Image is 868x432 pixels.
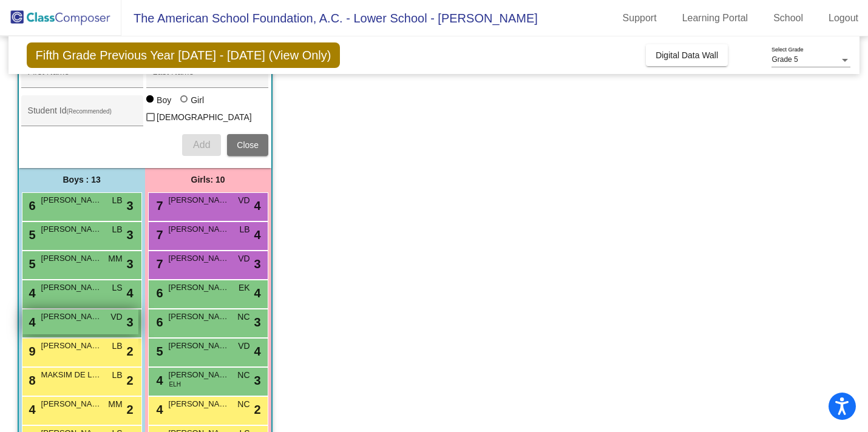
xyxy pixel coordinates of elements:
span: The American School Foundation, A.C. - Lower School - [PERSON_NAME] [121,8,538,28]
span: 4 [26,403,36,416]
span: 2 [126,342,133,360]
span: 2 [126,400,133,419]
div: Girls: 10 [145,168,271,192]
span: [DEMOGRAPHIC_DATA] [157,110,252,124]
span: [PERSON_NAME] [41,398,102,410]
span: [PERSON_NAME] [41,194,102,206]
span: 3 [254,371,260,390]
span: EK [239,282,250,294]
span: 7 [154,199,163,212]
a: School [764,8,813,28]
span: LS [112,282,122,294]
span: 3 [126,226,133,244]
span: 4 [126,284,133,302]
span: LB [112,223,122,236]
input: Last Name [153,72,262,81]
span: [PERSON_NAME] [169,282,229,294]
span: 4 [26,316,36,329]
span: LB [112,369,122,382]
span: VD [238,340,249,353]
span: 3 [254,313,260,331]
span: 4 [26,286,36,300]
div: Girl [190,94,204,106]
span: LB [112,194,122,207]
span: MAKSIM DE LA SIERRA [41,369,102,381]
button: Close [227,134,268,156]
span: 4 [254,197,260,215]
a: Learning Portal [673,8,758,28]
span: ELH [169,380,181,389]
button: Add [182,134,221,156]
a: Support [613,8,666,28]
span: 3 [254,255,260,273]
span: 3 [126,313,133,331]
span: Grade 5 [771,55,798,64]
span: [PERSON_NAME] [169,398,229,410]
span: [PERSON_NAME] [169,311,229,323]
span: [PERSON_NAME] [41,252,102,265]
span: [PERSON_NAME] [41,340,102,352]
span: LB [239,223,249,236]
span: Close [237,140,259,150]
span: [PERSON_NAME] [169,340,229,352]
span: NC [237,311,249,323]
span: [PERSON_NAME] [169,194,229,206]
span: 4 [154,403,163,416]
div: Boys : 13 [19,168,145,192]
span: Fifth Grade Previous Year [DATE] - [DATE] (View Only) [27,42,341,68]
span: [PERSON_NAME] [169,252,229,265]
div: Boy [156,94,171,106]
span: MM [108,252,122,265]
span: 3 [126,255,133,273]
span: 9 [26,345,36,358]
span: LB [112,340,122,353]
button: Digital Data Wall [646,44,728,66]
span: 2 [254,400,260,419]
span: NC [237,398,249,411]
span: 2 [126,371,133,390]
span: 6 [154,316,163,329]
span: [PERSON_NAME] [169,223,229,235]
span: Add [193,140,210,150]
span: [PERSON_NAME] [169,369,229,381]
a: Logout [819,8,868,28]
span: [PERSON_NAME] [41,282,102,294]
span: 5 [154,345,163,358]
span: 6 [26,199,36,212]
input: Student Id [28,110,137,120]
span: [PERSON_NAME] [PERSON_NAME] [41,223,102,235]
span: 6 [154,286,163,300]
span: 8 [26,374,36,387]
div: Add Student [19,44,271,167]
span: 4 [254,284,260,302]
span: 4 [154,374,163,387]
span: 3 [126,197,133,215]
span: Digital Data Wall [656,50,718,60]
input: First Name [28,72,137,81]
span: MM [108,398,122,411]
span: VD [110,311,122,323]
span: 7 [154,257,163,271]
span: VD [238,194,249,207]
span: 7 [154,228,163,241]
span: 5 [26,228,36,241]
span: 4 [254,226,260,244]
span: 4 [254,342,260,360]
span: VD [238,252,249,265]
span: 5 [26,257,36,271]
span: [PERSON_NAME] [41,311,102,323]
span: NC [237,369,249,382]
